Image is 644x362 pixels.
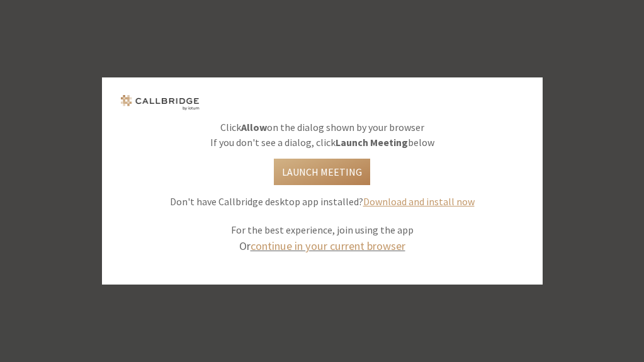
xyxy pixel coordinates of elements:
div: Or [162,237,482,254]
img: logo.png [120,95,201,110]
button: Launch Meeting [274,159,370,185]
p: Don't have Callbridge desktop app installed? [120,194,525,209]
b: Launch Meeting [336,136,408,149]
a: continue in your current browser [251,239,405,253]
p: Click on the dialog shown by your browser If you don't see a dialog, click below [120,120,525,150]
div: For the best experience, join using the app [153,222,491,254]
b: Allow [241,121,267,133]
a: Download and install now [363,195,475,208]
